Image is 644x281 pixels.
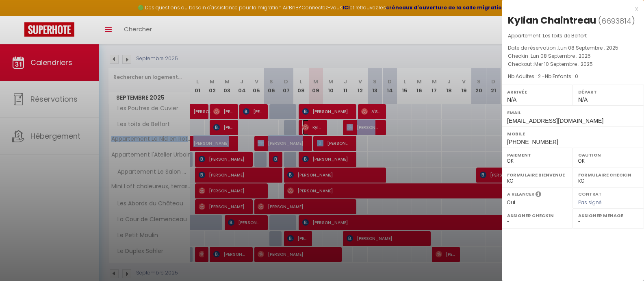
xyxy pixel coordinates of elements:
[507,88,568,96] label: Arrivée
[578,191,602,196] label: Contrat
[534,61,593,68] span: Mer 10 Septembre . 2025
[508,73,578,80] span: Nb Adultes : 2 -
[507,130,639,138] label: Mobile
[507,109,639,117] label: Email
[502,4,638,14] div: x
[545,73,578,80] span: Nb Enfants : 0
[601,16,631,26] span: 6693814
[508,60,638,68] p: Checkout :
[507,118,603,124] span: [EMAIL_ADDRESS][DOMAIN_NAME]
[536,191,541,200] i: Sélectionner OUI si vous souhaiter envoyer les séquences de messages post-checkout
[507,139,558,145] span: [PHONE_NUMBER]
[508,52,638,60] p: Checkin :
[531,52,591,59] span: Lun 08 Septembre . 2025
[578,88,639,96] label: Départ
[508,44,638,52] p: Date de réservation :
[507,211,568,220] label: Assigner Checkin
[7,3,31,28] button: Ouvrir le widget de chat LiveChat
[598,15,635,26] span: ( )
[578,199,602,206] span: Pas signé
[578,151,639,159] label: Caution
[578,96,588,103] span: N/A
[507,96,516,103] span: N/A
[507,151,568,159] label: Paiement
[578,171,639,179] label: Formulaire Checkin
[507,191,534,198] label: A relancer
[578,211,639,220] label: Assigner Menage
[508,32,638,40] p: Appartement :
[543,32,587,39] span: Les toits de Belfort
[558,44,618,51] span: Lun 08 Septembre . 2025
[507,171,568,179] label: Formulaire Bienvenue
[508,14,596,27] div: Kylian Chaintreau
